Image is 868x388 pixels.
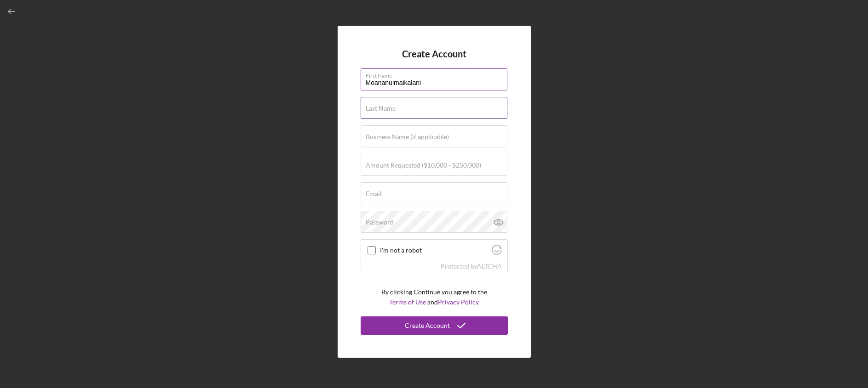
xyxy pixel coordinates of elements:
label: Password [366,219,394,226]
button: Create Account [361,316,508,335]
div: Create Account [405,316,450,335]
div: Protected by [441,263,502,270]
label: Amount Requested ($10,000 - $250,000) [366,162,481,169]
h4: Create Account [402,49,466,59]
a: Terms of Use [389,298,426,306]
label: First Name [366,69,507,79]
p: By clicking Continue you agree to the and [381,287,487,308]
a: Visit Altcha.org [492,248,502,256]
label: Business Name (if applicable) [366,133,449,141]
label: I'm not a robot [380,247,489,254]
a: Visit Altcha.org [477,262,502,270]
label: Last Name [366,105,396,112]
a: Privacy Policy [438,298,479,306]
label: Email [366,190,382,197]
